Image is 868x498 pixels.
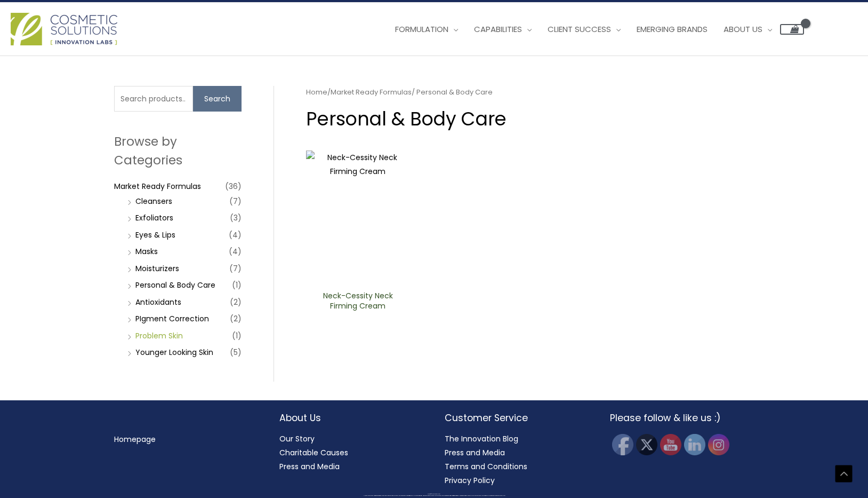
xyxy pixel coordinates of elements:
[279,411,423,425] h2: About Us
[114,181,201,192] a: Market Ready Formulas
[279,447,348,458] a: Charitable Causes
[315,291,401,311] h2: Neck-Cessity Neck Firming Cream
[466,13,540,45] a: Capabilities
[445,475,495,486] a: Privacy Policy
[232,328,242,343] span: (1)
[387,13,466,45] a: Formulation
[279,433,315,444] a: Our Story
[230,311,242,326] span: (2)
[232,278,242,293] span: (1)
[610,411,754,425] h2: Please follow & like us :)
[114,432,258,446] nav: Menu
[230,345,242,360] span: (5)
[548,23,611,35] span: Client Success
[331,87,412,97] a: Market Ready Formulas
[780,24,804,35] a: View Shopping Cart, empty
[135,196,172,207] a: Cleansers
[193,86,242,112] button: Search
[445,461,527,472] a: Terms and Conditions
[19,494,849,495] div: Copyright © 2025
[135,246,158,257] a: Masks
[230,295,242,310] span: (2)
[229,261,242,276] span: (7)
[135,280,215,290] a: Personal & Body Care
[279,461,340,472] a: Press and Media
[135,212,173,223] a: Exfoliators
[135,330,183,341] a: Problem Skin
[306,106,753,132] h1: Personal & Body Care
[724,23,762,35] span: About Us
[636,434,657,455] img: Twitter
[716,13,780,45] a: About Us
[315,291,401,315] a: Neck-Cessity Neck Firming Cream
[229,194,242,209] span: (7)
[379,13,804,45] nav: Site Navigation
[19,495,849,496] div: All material on this Website, including design, text, images, logos and sounds, are owned by Cosm...
[306,151,410,285] img: Neck-Cessity Neck Firming Cream
[135,347,213,358] a: Younger Looking Skin
[225,179,242,194] span: (36)
[445,447,505,458] a: Press and Media
[629,13,716,45] a: Emerging Brands
[612,434,633,455] img: Facebook
[540,13,629,45] a: Client Success
[135,263,179,274] a: Moisturizers
[306,86,753,99] nav: Breadcrumb
[114,86,193,112] input: Search products…
[229,244,242,259] span: (4)
[306,87,327,97] a: Home
[395,23,448,35] span: Formulation
[11,13,117,45] img: Cosmetic Solutions Logo
[114,132,242,169] h2: Browse by Categories
[229,227,242,242] span: (4)
[445,432,589,487] nav: Customer Service
[135,230,175,240] a: Eyes & Lips
[474,23,522,35] span: Capabilities
[114,434,156,445] a: Homepage
[637,23,708,35] span: Emerging Brands
[230,210,242,225] span: (3)
[135,313,209,324] a: PIgment Correction
[135,297,181,307] a: Antioxidants
[445,411,589,425] h2: Customer Service
[433,494,440,494] span: Cosmetic Solutions
[279,432,423,473] nav: About Us
[445,433,518,444] a: The Innovation Blog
